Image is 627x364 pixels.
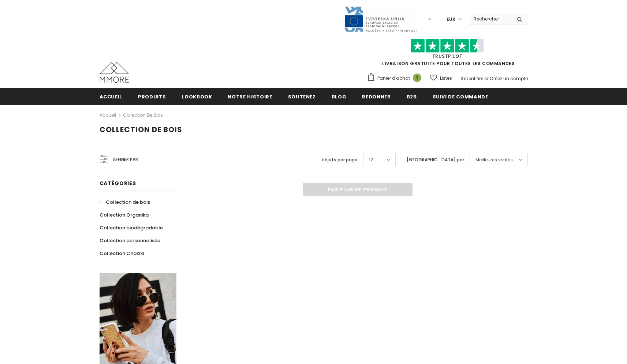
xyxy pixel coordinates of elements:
[332,93,347,100] span: Blog
[344,6,417,33] img: Javni Razpis
[332,88,347,105] a: Blog
[460,75,483,82] a: S'identifier
[100,62,129,83] img: Cas MMORE
[475,156,513,164] span: Meilleures ventes
[407,156,464,164] label: [GEOGRAPHIC_DATA] par
[100,224,163,231] span: Collection biodégradable
[413,74,421,82] span: 0
[100,234,160,247] a: Collection personnalisée
[228,93,272,100] span: Notre histoire
[138,93,166,100] span: Produits
[440,75,452,82] span: Listes
[138,88,166,105] a: Produits
[100,221,163,234] a: Collection biodégradable
[100,211,149,218] span: Collection Organika
[182,93,212,100] span: Lookbook
[322,156,358,164] label: objets par page
[369,156,373,164] span: 12
[100,196,150,209] a: Collection de bois
[362,93,391,100] span: Redonner
[377,75,410,82] span: Panier d'achat
[432,53,463,59] a: TrustPilot
[100,247,144,260] a: Collection Chakra
[100,124,182,135] span: Collection de bois
[407,88,417,105] a: B2B
[100,250,144,257] span: Collection Chakra
[100,111,116,120] a: Accueil
[100,237,160,244] span: Collection personnalisée
[411,39,484,53] img: Faites confiance aux étoiles pilotes
[433,88,488,105] a: Suivi de commande
[430,72,452,85] a: Listes
[106,199,150,206] span: Collection de bois
[367,73,425,84] a: Panier d'achat 0
[484,75,489,82] span: or
[490,75,528,82] a: Créez un compte
[344,16,417,22] a: Javni Razpis
[469,14,511,24] input: Search Site
[182,88,212,105] a: Lookbook
[123,112,163,118] a: Collection de bois
[100,209,149,221] a: Collection Organika
[362,88,391,105] a: Redonner
[100,88,123,105] a: Accueil
[228,88,272,105] a: Notre histoire
[113,155,138,164] span: Affiner par
[367,42,528,67] span: LIVRAISON GRATUITE POUR TOUTES LES COMMANDES
[288,93,316,100] span: soutenez
[447,16,455,23] span: EUR
[433,93,488,100] span: Suivi de commande
[288,88,316,105] a: soutenez
[407,93,417,100] span: B2B
[100,93,123,100] span: Accueil
[100,180,136,187] span: Catégories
